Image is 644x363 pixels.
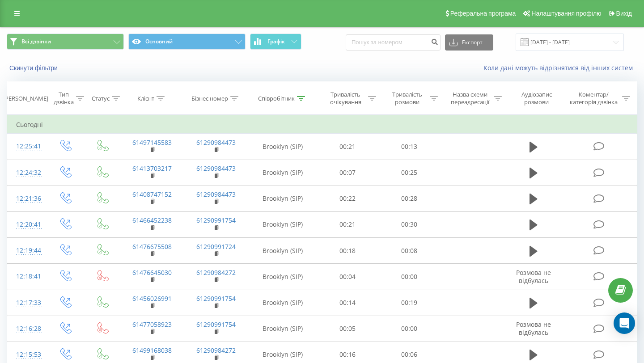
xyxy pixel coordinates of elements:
[317,316,379,342] td: 00:05
[378,211,440,237] td: 00:30
[531,10,601,17] span: Налаштування профілю
[16,242,38,259] div: 12:19:44
[16,320,38,338] div: 12:16:28
[483,63,637,72] a: Коли дані можуть відрізнятися вiд інших систем
[386,91,428,106] div: Тривалість розмови
[16,294,38,312] div: 12:17:33
[248,134,317,160] td: Brooklyn (SIP)
[196,190,236,198] a: 61290984473
[54,91,74,106] div: Тип дзвінка
[248,290,317,316] td: Brooklyn (SIP)
[16,138,38,155] div: 12:25:41
[448,91,491,106] div: Назва схеми переадресації
[196,294,236,303] a: 61290991754
[16,164,38,181] div: 12:24:32
[7,64,62,72] button: Скинути фільтри
[196,164,236,173] a: 61290984473
[248,160,317,186] td: Brooklyn (SIP)
[191,95,228,102] div: Бізнес номер
[248,316,317,342] td: Brooklyn (SIP)
[248,211,317,237] td: Brooklyn (SIP)
[137,95,154,102] div: Клієнт
[317,264,379,290] td: 00:04
[132,320,172,329] a: 61477058923
[568,91,620,106] div: Коментар/категорія дзвінка
[614,312,635,334] div: Open Intercom Messenger
[325,91,366,106] div: Тривалість очікування
[196,320,236,329] a: 61290991754
[317,238,379,264] td: 00:18
[378,238,440,264] td: 00:08
[378,134,440,160] td: 00:13
[317,211,379,237] td: 00:21
[258,95,295,102] div: Співробітник
[196,346,236,355] a: 61290984272
[317,290,379,316] td: 00:14
[378,290,440,316] td: 00:19
[132,346,172,355] a: 61499168038
[445,34,493,51] button: Експорт
[16,216,38,233] div: 12:20:41
[196,138,236,147] a: 61290984473
[16,268,38,285] div: 12:18:41
[512,91,561,106] div: Аудіозапис розмови
[378,316,440,342] td: 00:00
[516,320,551,337] span: Розмова не відбулась
[132,268,172,277] a: 61476645030
[317,134,379,160] td: 00:21
[132,242,172,251] a: 61476675508
[132,216,172,224] a: 61466452238
[3,95,48,102] div: [PERSON_NAME]
[378,264,440,290] td: 00:00
[132,190,172,198] a: 61408747152
[7,116,637,134] td: Сьогодні
[346,34,441,51] input: Пошук за номером
[196,216,236,224] a: 61290991754
[450,10,516,17] span: Реферальна програма
[132,294,172,303] a: 61456026991
[616,10,632,17] span: Вихід
[21,38,51,45] span: Всі дзвінки
[267,38,285,45] span: Графік
[196,242,236,251] a: 61290991724
[196,268,236,277] a: 61290984272
[317,186,379,211] td: 00:22
[378,160,440,186] td: 00:25
[248,264,317,290] td: Brooklyn (SIP)
[128,34,246,50] button: Основний
[132,138,172,147] a: 61497145583
[132,164,172,173] a: 61413703217
[516,268,551,285] span: Розмова не відбулась
[7,34,124,50] button: Всі дзвінки
[250,34,301,50] button: Графік
[248,238,317,264] td: Brooklyn (SIP)
[317,160,379,186] td: 00:07
[92,95,110,102] div: Статус
[248,186,317,211] td: Brooklyn (SIP)
[378,186,440,211] td: 00:28
[16,190,38,207] div: 12:21:36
